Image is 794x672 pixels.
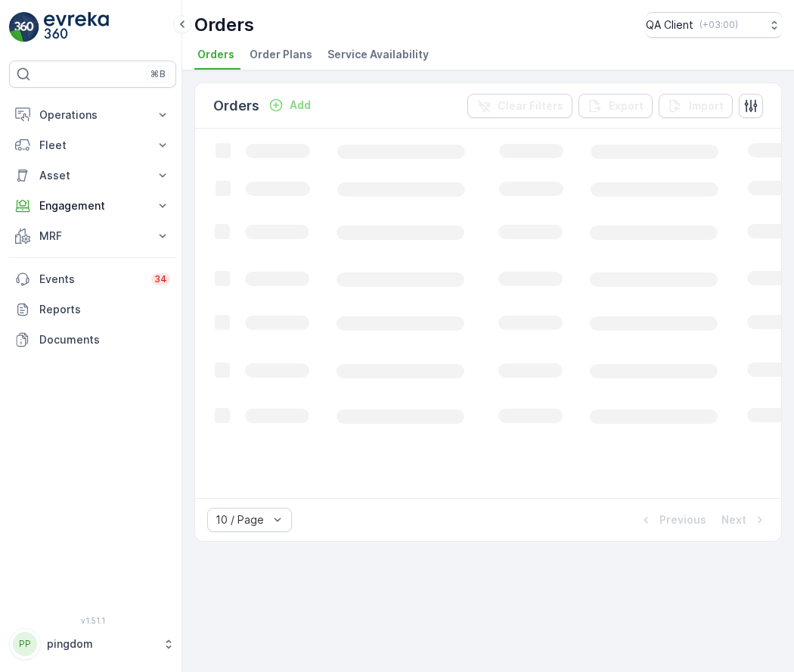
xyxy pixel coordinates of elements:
[578,94,653,118] button: Export
[44,12,109,42] img: logo_light-DOdMpM7g.png
[327,47,429,62] span: Service Availability
[197,47,234,62] span: Orders
[250,47,312,62] span: Order Plans
[194,13,254,37] p: Orders
[646,12,782,38] button: QA Client(+03:00)
[699,19,738,31] p: ( +03:00 )
[213,95,259,117] p: Orders
[9,325,176,355] a: Documents
[154,273,167,285] p: 34
[39,332,170,347] p: Documents
[47,636,155,652] p: pingdom
[9,160,176,191] button: Asset
[637,511,708,529] button: Previous
[39,272,142,287] p: Events
[13,632,37,656] div: PP
[467,94,572,118] button: Clear Filters
[721,512,746,527] p: Next
[39,168,146,183] p: Asset
[9,616,176,625] span: v 1.51.1
[9,264,176,294] a: Events34
[39,198,146,213] p: Engagement
[9,100,176,130] button: Operations
[39,107,146,123] p: Operations
[39,229,146,244] p: MRF
[9,191,176,221] button: Engagement
[9,130,176,160] button: Fleet
[39,302,170,317] p: Reports
[262,96,317,114] button: Add
[659,94,733,118] button: Import
[150,68,166,80] p: ⌘B
[39,138,146,153] p: Fleet
[290,98,311,113] p: Add
[689,98,724,114] p: Import
[720,511,769,529] button: Next
[646,17,693,33] p: QA Client
[9,221,176,251] button: MRF
[9,294,176,325] a: Reports
[659,512,706,527] p: Previous
[498,98,563,114] p: Clear Filters
[9,628,176,660] button: PPpingdom
[9,12,39,42] img: logo
[609,98,644,114] p: Export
